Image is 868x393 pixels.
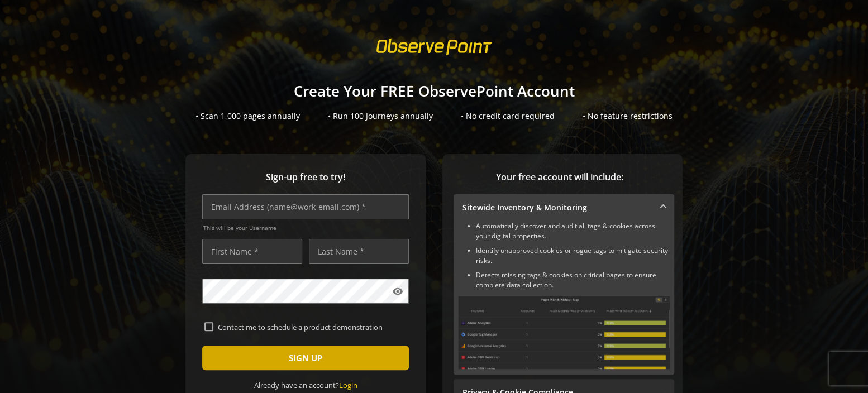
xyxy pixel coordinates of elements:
[461,111,555,122] div: • No credit card required
[203,224,409,232] span: This will be your Username
[392,286,403,297] mat-icon: visibility
[583,111,673,122] div: • No feature restrictions
[454,221,674,375] div: Sitewide Inventory & Monitoring
[454,171,666,184] span: Your free account will include:
[195,111,300,122] div: • Scan 1,000 pages annually
[202,194,409,219] input: Email Address (name@work-email.com) *
[458,296,670,369] img: Sitewide Inventory & Monitoring
[476,246,670,266] li: Identify unapproved cookies or rogue tags to mitigate security risks.
[309,239,409,264] input: Last Name *
[289,348,322,368] span: SIGN UP
[339,380,357,390] a: Login
[454,194,674,221] mat-expansion-panel-header: Sitewide Inventory & Monitoring
[476,221,670,241] li: Automatically discover and audit all tags & cookies across your digital properties.
[213,322,407,332] label: Contact me to schedule a product demonstration
[462,202,652,213] mat-panel-title: Sitewide Inventory & Monitoring
[202,239,302,264] input: First Name *
[202,346,409,370] button: SIGN UP
[202,171,409,184] span: Sign-up free to try!
[476,270,670,290] li: Detects missing tags & cookies on critical pages to ensure complete data collection.
[328,111,433,122] div: • Run 100 Journeys annually
[202,380,409,391] div: Already have an account?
